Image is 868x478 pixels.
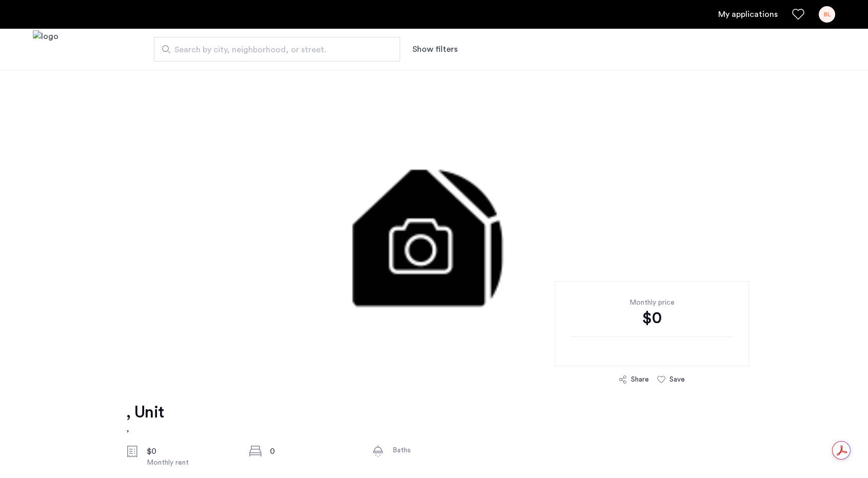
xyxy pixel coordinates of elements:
[33,30,58,69] img: logo
[631,374,649,385] div: Share
[718,8,778,21] a: My application
[270,445,356,457] div: 0
[412,43,458,55] button: Show or hide filters
[147,457,233,468] div: Monthly rent
[669,374,685,385] div: Save
[156,70,712,377] img: 3.gif
[126,402,164,435] a: , Unit,
[174,44,371,56] span: Search by city, neighborhood, or street.
[126,423,164,435] h2: ,
[792,8,804,21] a: Favorites
[571,297,733,308] div: Monthly price
[33,30,58,69] a: Cazamio logo
[392,445,479,455] div: Baths
[819,6,835,23] div: BL
[154,37,400,62] input: Apartment Search
[571,308,733,328] div: $0
[126,402,164,423] h1: , Unit
[147,445,233,457] div: $0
